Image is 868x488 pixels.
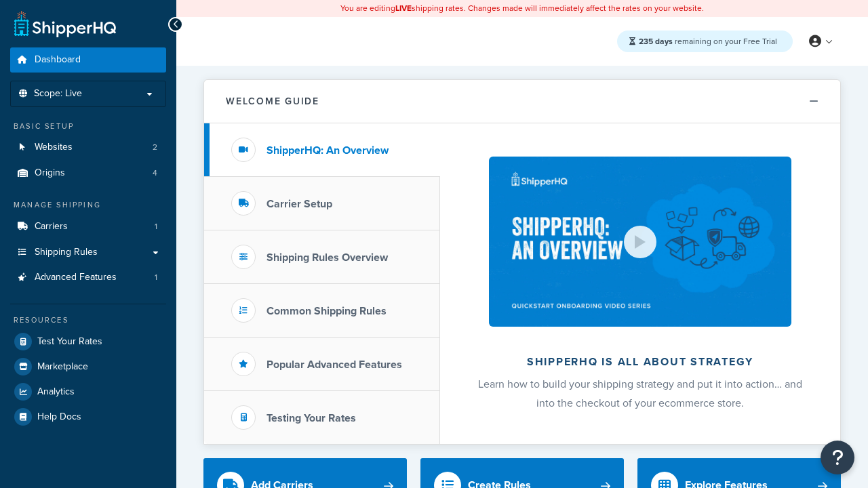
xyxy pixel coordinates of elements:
[35,221,68,232] span: Carriers
[10,314,166,326] div: Resources
[10,47,166,73] a: Dashboard
[267,198,332,210] h3: Carrier Setup
[37,361,88,373] span: Marketplace
[10,199,166,211] div: Manage Shipping
[35,142,73,153] span: Websites
[153,167,157,179] span: 4
[821,441,854,474] button: Open Resource Center
[37,336,102,348] span: Test Your Rates
[35,167,65,179] span: Origins
[478,376,802,411] span: Learn how to build your shipping strategy and put it into action… and into the checkout of your e...
[267,412,356,424] h3: Testing Your Rates
[10,135,166,160] li: Websites
[639,35,777,47] span: remaining on your Free Trial
[34,88,82,100] span: Scope: Live
[35,247,98,258] span: Shipping Rules
[10,161,166,186] a: Origins4
[35,272,117,283] span: Advanced Features
[267,144,389,157] h3: ShipperHQ: An Overview
[35,54,81,66] span: Dashboard
[10,265,166,290] a: Advanced Features1
[10,135,166,160] a: Websites2
[226,96,319,106] h2: Welcome Guide
[204,80,840,123] button: Welcome Guide
[395,2,412,14] b: LIVE
[37,411,81,423] span: Help Docs
[155,272,157,283] span: 1
[153,142,157,153] span: 2
[267,359,402,371] h3: Popular Advanced Features
[267,305,387,317] h3: Common Shipping Rules
[10,405,166,429] a: Help Docs
[267,251,388,264] h3: Shipping Rules Overview
[10,161,166,186] li: Origins
[489,157,791,327] img: ShipperHQ is all about strategy
[476,356,804,368] h2: ShipperHQ is all about strategy
[10,265,166,290] li: Advanced Features
[10,354,166,379] a: Marketplace
[10,214,166,239] a: Carriers1
[10,121,166,132] div: Basic Setup
[10,329,166,354] a: Test Your Rates
[10,214,166,239] li: Carriers
[37,386,75,398] span: Analytics
[639,35,673,47] strong: 235 days
[10,240,166,265] a: Shipping Rules
[10,380,166,404] a: Analytics
[155,221,157,232] span: 1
